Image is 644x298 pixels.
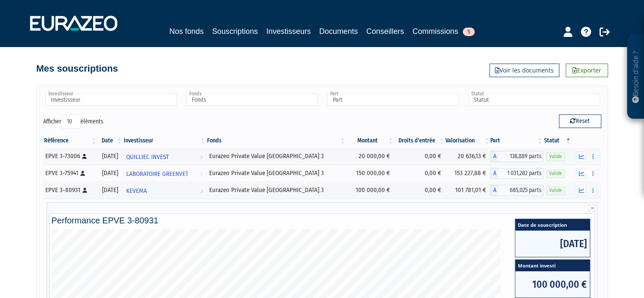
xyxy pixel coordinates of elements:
span: [DATE] [515,231,590,257]
th: Valorisation: activer pour trier la colonne par ordre croissant [445,134,491,148]
td: 153 227,88 € [445,165,491,182]
a: Investisseurs [266,25,311,37]
span: Valide [546,153,565,161]
div: Eurazeo Private Value [GEOGRAPHIC_DATA] 3 [209,169,343,178]
div: A - Eurazeo Private Value Europe 3 [490,185,543,196]
div: Eurazeo Private Value [GEOGRAPHIC_DATA] 3 [209,186,343,195]
i: [Français] Personne physique [80,171,85,176]
th: Part: activer pour trier la colonne par ordre croissant [490,134,543,148]
td: 150 000,00 € [346,165,394,182]
a: Exporter [566,64,608,77]
span: A [490,168,499,179]
th: Montant: activer pour trier la colonne par ordre croissant [346,134,394,148]
span: A [490,151,499,162]
span: Montant investi [515,260,590,271]
th: Droits d'entrée: activer pour trier la colonne par ordre croissant [394,134,445,148]
td: 0,00 € [394,182,445,199]
i: [Français] Personne physique [83,188,87,193]
label: Afficher éléments [43,114,103,129]
div: [DATE] [100,169,120,178]
th: Fonds: activer pour trier la colonne par ordre croissant [206,134,346,148]
select: Afficheréléments [61,114,80,129]
i: [Français] Personne physique [82,154,87,159]
h4: Performance EPVE 3-80931 [52,216,593,225]
div: EPVE 3-80931 [45,186,95,195]
span: QUILLIEC INVEST [126,149,169,165]
span: 685,025 parts [499,185,543,196]
span: 1 031,282 parts [499,168,543,179]
span: 100 000,00 € [515,271,590,298]
button: Reset [559,114,601,128]
a: Conseillers [366,25,404,37]
div: A - Eurazeo Private Value Europe 3 [490,168,543,179]
div: Eurazeo Private Value [GEOGRAPHIC_DATA] 3 [209,152,343,161]
i: Voir l'investisseur [200,149,203,165]
div: EPVE 3-75941 [45,169,95,178]
a: KEVEMA [123,182,206,199]
a: LABORATOIRE GREENVET [123,165,206,182]
span: LABORATOIRE GREENVET [126,166,188,182]
th: Date: activer pour trier la colonne par ordre croissant [97,134,123,148]
td: 20 000,00 € [346,148,394,165]
p: Besoin d'aide ? [631,39,641,115]
th: Investisseur: activer pour trier la colonne par ordre croissant [123,134,206,148]
td: 0,00 € [394,148,445,165]
td: 100 000,00 € [346,182,394,199]
span: KEVEMA [126,183,147,199]
span: Date de souscription [515,219,590,231]
i: Voir l'investisseur [200,183,203,199]
h4: Mes souscriptions [36,64,118,74]
a: QUILLIEC INVEST [123,148,206,165]
div: [DATE] [100,152,120,161]
div: EPVE 3-73006 [45,152,95,161]
a: Nos fonds [169,25,204,37]
a: Commissions1 [412,25,475,37]
div: [DATE] [100,186,120,195]
i: Voir l'investisseur [200,166,203,182]
span: 1 [463,28,475,36]
div: A - Eurazeo Private Value Europe 3 [490,151,543,162]
th: Statut : activer pour trier la colonne par ordre d&eacute;croissant [543,134,572,148]
img: 1732889491-logotype_eurazeo_blanc_rvb.png [30,16,117,31]
span: Valide [546,187,565,195]
td: 20 636,13 € [445,148,491,165]
td: 101 781,01 € [445,182,491,199]
span: A [490,185,499,196]
a: Documents [319,25,358,37]
td: 0,00 € [394,165,445,182]
th: Référence : activer pour trier la colonne par ordre croissant [43,134,98,148]
span: 138,889 parts [499,151,543,162]
a: Voir les documents [489,64,559,77]
span: Valide [546,170,565,178]
a: Souscriptions [212,25,258,39]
